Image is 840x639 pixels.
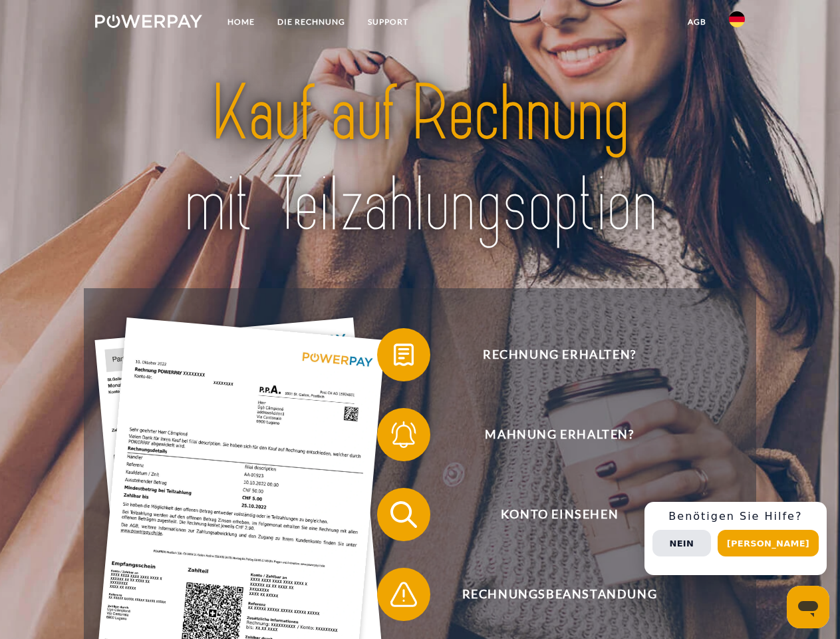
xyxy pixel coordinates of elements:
div: Schnellhilfe [644,502,827,575]
h3: Benötigen Sie Hilfe? [652,510,819,523]
a: SUPPORT [356,10,420,34]
button: Rechnungsbeanstandung [377,568,723,621]
img: qb_warning.svg [387,578,420,611]
span: Konto einsehen [396,488,722,541]
button: Nein [652,530,711,556]
iframe: Schaltfläche zum Öffnen des Messaging-Fensters [787,586,829,628]
span: Rechnungsbeanstandung [396,568,722,621]
button: [PERSON_NAME] [718,530,819,556]
img: qb_search.svg [387,498,420,531]
img: title-powerpay_de.svg [127,64,713,255]
img: qb_bill.svg [387,338,420,371]
a: DIE RECHNUNG [266,10,356,34]
button: Mahnung erhalten? [377,408,723,461]
a: Home [216,10,266,34]
button: Rechnung erhalten? [377,328,723,381]
a: agb [676,10,718,34]
span: Rechnung erhalten? [396,328,722,381]
button: Konto einsehen [377,488,723,541]
img: qb_bell.svg [387,418,420,451]
img: logo-powerpay-white.svg [95,15,202,28]
img: de [729,11,745,27]
span: Mahnung erhalten? [396,408,722,461]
